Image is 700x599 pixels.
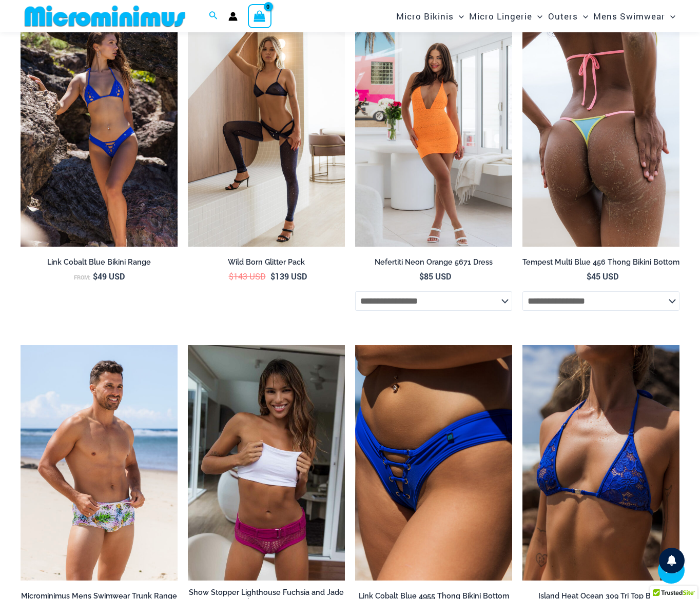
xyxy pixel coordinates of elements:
[229,271,234,282] span: $
[93,271,125,282] bdi: 49 USD
[355,257,512,267] h2: Nefertiti Neon Orange 5671 Dress
[522,345,679,581] a: Island Heat Ocean 309 Top 01Island Heat Ocean 309 Top 02Island Heat Ocean 309 Top 02
[394,3,466,29] a: Micro BikinisMenu ToggleMenu Toggle
[228,12,238,21] a: Account icon link
[546,3,591,29] a: OutersMenu ToggleMenu Toggle
[74,274,90,281] span: From:
[587,271,591,282] span: $
[355,11,512,247] img: Nefertiti Neon Orange 5671 Dress 01
[587,271,618,282] bdi: 45 USD
[522,345,679,581] img: Island Heat Ocean 309 Top 01
[188,345,345,581] a: Lighthouse Fuchsia 516 Shorts 04Lighthouse Jade 516 Shorts 05Lighthouse Jade 516 Shorts 05
[188,11,345,247] img: Wild Born Glitter Ink 1122 Top 605 Bottom 552 Tights 02
[188,257,345,267] h2: Wild Born Glitter Pack
[522,11,679,247] a: Tempest Multi Blue 456 Bottom 01Tempest Multi Blue 312 Top 456 Bottom 07Tempest Multi Blue 312 To...
[355,345,512,581] img: Link Cobalt Blue 4955 Bottom 02
[209,10,218,23] a: Search icon link
[522,257,679,267] h2: Tempest Multi Blue 456 Thong Bikini Bottom
[593,3,665,29] span: Mens Swimwear
[665,3,675,29] span: Menu Toggle
[21,11,178,247] a: Link Cobalt Blue 3070 Top 4955 Bottom 03Link Cobalt Blue 3070 Top 4955 Bottom 04Link Cobalt Blue ...
[248,4,271,28] a: View Shopping Cart, empty
[21,11,178,247] img: Link Cobalt Blue 3070 Top 4955 Bottom 03
[522,257,679,271] a: Tempest Multi Blue 456 Thong Bikini Bottom
[419,271,451,282] bdi: 85 USD
[419,271,424,282] span: $
[532,3,542,29] span: Menu Toggle
[392,2,679,31] nav: Site Navigation
[355,257,512,271] a: Nefertiti Neon Orange 5671 Dress
[466,3,545,29] a: Micro LingerieMenu ToggleMenu Toggle
[21,257,178,271] a: Link Cobalt Blue Bikini Range
[93,271,98,282] span: $
[548,3,578,29] span: Outers
[355,345,512,581] a: Link Cobalt Blue 4955 Bottom 02Link Cobalt Blue 4955 Bottom 03Link Cobalt Blue 4955 Bottom 03
[396,3,454,29] span: Micro Bikinis
[21,345,178,581] a: Bondi Chasing Summer 007 Trunk 08Bondi Safari Spice 007 Trunk 06Bondi Safari Spice 007 Trunk 06
[522,11,679,247] img: Tempest Multi Blue 312 Top 456 Bottom 07
[21,257,178,267] h2: Link Cobalt Blue Bikini Range
[270,271,307,282] bdi: 139 USD
[21,5,189,28] img: MM SHOP LOGO FLAT
[469,3,532,29] span: Micro Lingerie
[578,3,588,29] span: Menu Toggle
[21,345,178,581] img: Bondi Chasing Summer 007 Trunk 08
[188,257,345,271] a: Wild Born Glitter Pack
[229,271,266,282] bdi: 143 USD
[591,3,678,29] a: Mens SwimwearMenu ToggleMenu Toggle
[270,271,275,282] span: $
[188,11,345,247] a: Wild Born Glitter Ink 1122 Top 605 Bottom 552 Tights 02Wild Born Glitter Ink 1122 Top 605 Bottom ...
[454,3,464,29] span: Menu Toggle
[355,11,512,247] a: Nefertiti Neon Orange 5671 Dress 01Nefertiti Neon Orange 5671 Dress 02Nefertiti Neon Orange 5671 ...
[188,345,345,581] img: Lighthouse Fuchsia 516 Shorts 04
